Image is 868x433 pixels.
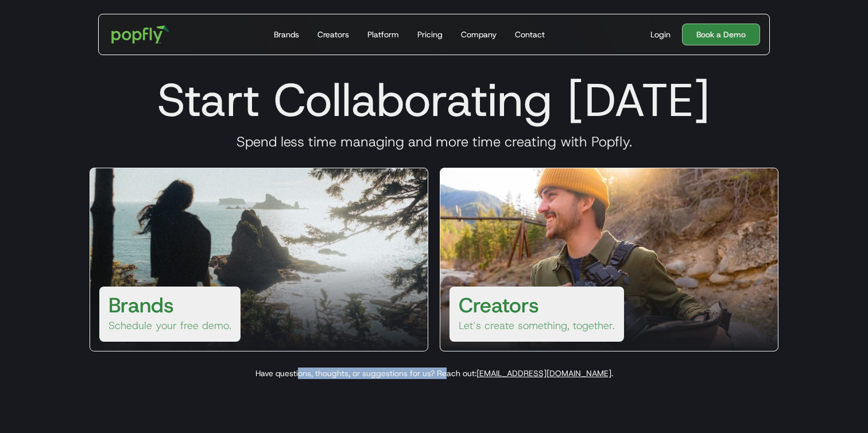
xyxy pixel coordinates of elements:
[367,29,399,40] div: Platform
[417,29,443,40] div: Pricing
[459,291,539,319] h3: Creators
[103,17,177,52] a: home
[76,133,792,150] h3: Spend less time managing and more time creating with Popfly.
[363,14,404,55] a: Platform
[76,368,792,379] p: Have questions, thoughts, or suggestions for us? Reach out: .
[646,29,675,40] a: Login
[459,319,615,333] p: Let’s create something, together.
[313,14,354,55] a: Creators
[476,368,611,378] a: [EMAIL_ADDRESS][DOMAIN_NAME]
[515,29,545,40] div: Contact
[269,14,304,55] a: Brands
[108,291,174,319] h3: Brands
[108,319,231,333] p: Schedule your free demo.
[510,14,549,55] a: Contact
[76,72,792,127] h1: Start Collaborating [DATE]
[440,168,778,351] a: CreatorsLet’s create something, together.
[274,29,299,40] div: Brands
[456,14,501,55] a: Company
[650,29,671,40] div: Login
[413,14,447,55] a: Pricing
[682,24,760,45] a: Book a Demo
[317,29,349,40] div: Creators
[461,29,497,40] div: Company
